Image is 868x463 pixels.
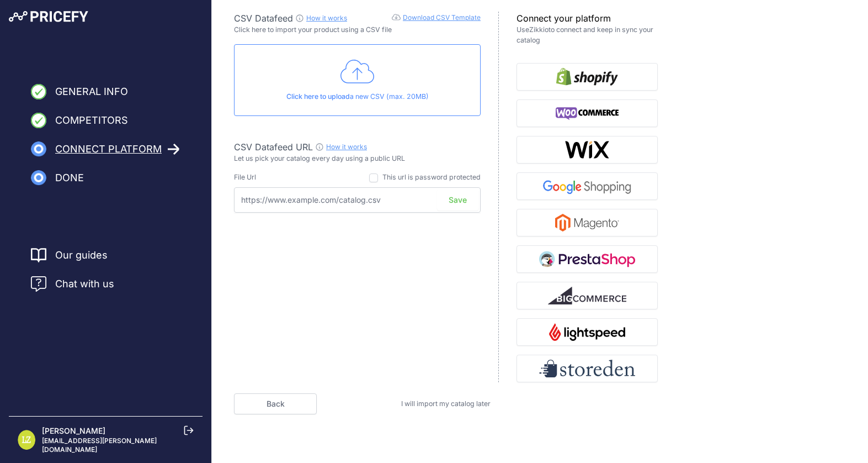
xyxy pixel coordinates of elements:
[326,143,367,151] a: How it works
[556,104,619,122] img: WooCommerce
[539,177,635,195] img: Google Shopping
[9,11,88,22] img: Pricefy Logo
[234,154,481,164] p: Let us pick your catalog every day using a public URL
[55,113,128,128] span: Competitors
[539,250,635,268] img: PrestaShop
[55,141,162,157] span: Connect Platform
[55,248,108,263] a: Our guides
[516,25,658,45] p: Use to connect and keep in sync your catalog
[234,187,481,213] input: https://www.example.com/catalog.csv
[42,425,194,436] p: [PERSON_NAME]
[555,214,619,231] img: Magento 2
[243,92,471,102] p: a new CSV (max. 20MB)
[516,12,658,25] p: Connect your platform
[42,436,194,454] p: [EMAIL_ADDRESS][PERSON_NAME][DOMAIN_NAME]
[55,276,114,292] span: Chat with us
[31,276,114,292] a: Chat with us
[286,92,350,101] span: Click here to upload
[403,13,481,22] a: Download CSV Template
[437,190,478,211] button: Save
[565,141,610,159] img: Wix
[529,25,549,34] a: Zikkio
[234,13,293,24] span: CSV Datafeed
[55,84,128,99] span: General Info
[306,14,347,22] a: How it works
[234,141,313,152] span: CSV Datafeed URL
[549,323,625,341] img: Lightspeed
[234,25,481,35] p: Click here to import your product using a CSV file
[234,393,317,414] a: Back
[55,170,84,186] span: Done
[382,172,481,183] div: This url is password protected
[234,172,256,183] div: File Url
[548,287,626,304] img: BigCommerce
[556,68,618,86] img: Shopify
[539,360,635,377] img: Storeden
[401,399,491,408] a: I will import my catalog later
